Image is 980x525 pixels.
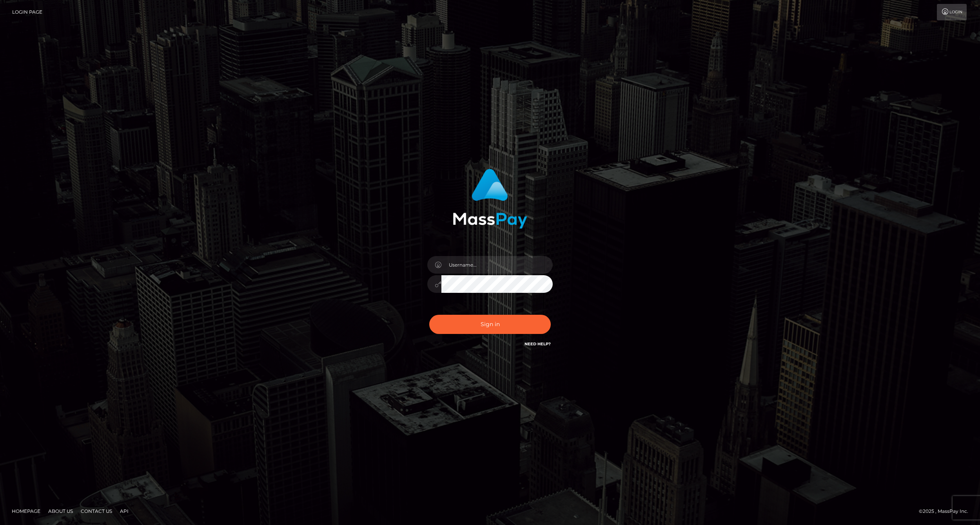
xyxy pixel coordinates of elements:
div: © 2025 , MassPay Inc. [919,507,974,516]
img: MassPay Login [453,169,527,229]
input: Username... [441,256,553,274]
button: Sign in [429,315,551,334]
a: Homepage [9,505,44,517]
a: Contact Us [78,505,115,517]
a: Login [937,4,967,20]
a: Login Page [12,4,42,20]
a: Need Help? [524,341,551,346]
a: API [117,505,132,517]
a: About Us [45,505,76,517]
